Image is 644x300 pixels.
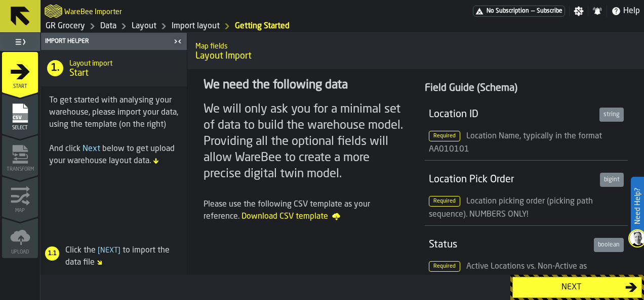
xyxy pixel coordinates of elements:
[599,108,624,122] div: string
[429,132,602,154] span: Location Name, typically in the format AA010101
[41,33,187,50] header: Import Helper
[195,51,636,62] span: Layout Import
[2,125,38,131] span: Select
[2,52,38,92] li: menu Start
[241,211,340,223] span: Download CSV template
[45,2,62,20] a: logo-header
[512,277,642,298] button: button-Next
[43,38,171,45] div: Import Helper
[187,33,644,69] div: title-Layout Import
[429,108,595,122] div: Location ID
[600,173,624,187] div: bigint
[2,167,38,172] span: Transform
[46,20,85,32] a: link-to-/wh/i/e451d98b-95f6-4604-91ff-c80219f9c36d
[172,20,220,32] a: link-to-/wh/i/e451d98b-95f6-4604-91ff-c80219f9c36d/import/layout/
[41,244,183,269] div: Click the to import the data file
[241,211,340,224] a: Download CSV template
[204,201,370,221] span: Please use the following CSV template as your reference.
[2,84,38,89] span: Start
[570,6,588,16] label: button-toggle-Settings
[171,35,185,47] label: button-toggle-Close me
[100,20,116,32] a: link-to-/wh/i/e451d98b-95f6-4604-91ff-c80219f9c36d/data
[49,94,179,131] div: To get started with analysing your warehouse, please import your data, using the template (on the...
[96,247,123,254] span: Next
[473,6,565,17] a: link-to-/wh/i/e451d98b-95f6-4604-91ff-c80219f9c36d/pricing/
[2,208,38,214] span: Map
[132,20,156,32] a: link-to-/wh/i/e451d98b-95f6-4604-91ff-c80219f9c36d/designer
[49,143,179,167] div: And click below to get upload your warehouse layout data.
[69,68,89,79] span: Start
[46,250,59,257] span: 1.1
[118,247,120,254] span: ]
[204,102,408,182] div: We will only ask you for a minimal set of data to build the warehouse model. Providing all the op...
[429,131,460,141] span: Required
[2,249,38,255] span: Upload
[425,81,628,95] div: Field Guide (Schema)
[45,20,342,32] nav: Breadcrumb
[429,263,587,284] span: Active Locations vs. Non-Active as (True/False)
[537,8,562,15] span: Subscribe
[235,20,290,32] a: link-to-/wh/i/e451d98b-95f6-4604-91ff-c80219f9c36d/import/layout
[531,8,535,15] span: —
[632,178,643,234] label: Need Help?
[98,247,100,254] span: [
[623,5,640,17] span: Help
[195,40,636,51] h2: Sub Title
[47,60,63,76] div: 1.
[204,77,408,93] div: We need the following data
[2,93,38,134] li: menu Select
[429,196,460,207] span: Required
[64,6,122,16] h2: Sub Title
[429,238,590,252] div: Status
[487,8,529,15] span: No Subscription
[69,58,179,68] h2: Sub Title
[473,6,565,17] div: Menu Subscription
[41,50,187,86] div: title-Start
[429,261,460,272] span: Required
[429,197,593,219] span: Location picking order (picking path sequence). NUMBERS ONLY!
[588,6,607,16] label: button-toggle-Notifications
[2,218,38,258] li: menu Upload
[2,135,38,175] li: menu Transform
[607,5,644,17] label: button-toggle-Help
[83,145,100,153] span: Next
[594,238,624,252] div: boolean
[517,281,625,293] div: Next
[2,35,38,49] label: button-toggle-Toggle Full Menu
[429,173,596,187] div: Location Pick Order
[2,176,38,217] li: menu Map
